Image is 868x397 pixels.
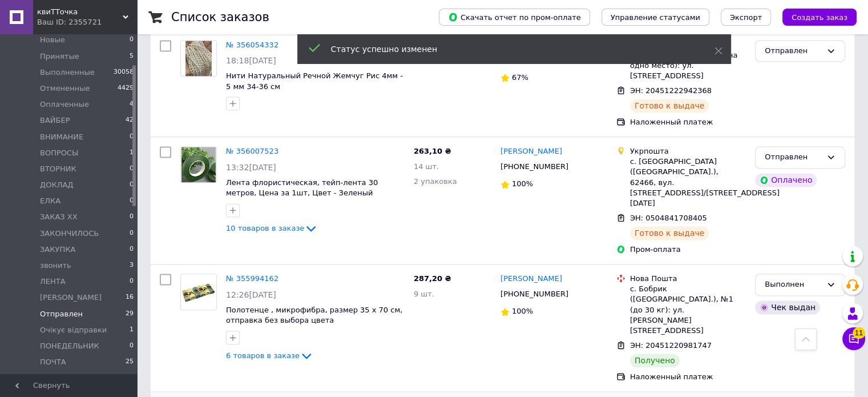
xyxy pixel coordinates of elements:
[40,164,76,174] span: ВТОРНИК
[37,17,137,27] div: Ваш ID: 2355721
[226,223,318,232] a: 10 товаров в заказе
[130,180,134,190] span: 0
[853,327,865,339] span: 11
[765,151,822,163] div: Отправлен
[414,177,457,186] span: 2 упаковка
[226,178,378,198] a: Лента флористическая, тейп-лента 30 метров, Цена за 1шт, Цвет - Зеленый
[40,35,65,45] span: Новые
[226,163,276,172] span: 13:32[DATE]
[130,228,134,239] span: 0
[414,274,451,283] span: 287,20 ₴
[40,99,89,110] span: Оплаченные
[630,226,709,240] div: Готово к выдаче
[130,99,134,110] span: 4
[181,274,216,310] img: Фото товару
[630,99,709,113] div: Готово к выдаче
[226,306,402,325] a: Полотенце , микрофибра, размер 35 х 70 см, отправка без выбора цвета
[180,274,217,310] a: Фото товару
[512,73,528,82] span: 67%
[130,276,134,287] span: 0
[226,147,278,155] a: № 356007523
[130,35,134,45] span: 0
[630,341,712,350] span: ЭН: 20451220981747
[792,13,847,22] span: Создать заказ
[40,180,73,190] span: ДОКЛАД
[414,162,439,171] span: 14 шт.
[630,354,680,367] div: Получено
[512,307,533,315] span: 100%
[842,327,865,350] button: Чат с покупателем11
[500,162,568,171] span: [PHONE_NUMBER]
[226,41,278,49] a: № 356054332
[500,274,562,284] a: [PERSON_NAME]
[185,41,212,76] img: Фото товару
[630,157,746,208] div: с. [GEOGRAPHIC_DATA] ([GEOGRAPHIC_DATA].), 62466, вул. [STREET_ADDRESS]/[STREET_ADDRESS][DATE]
[226,274,278,283] a: № 355994162
[126,292,134,303] span: 16
[40,276,66,287] span: ЛЕНТА
[130,164,134,174] span: 0
[226,224,304,232] span: 10 товаров в заказе
[630,146,746,157] div: Укрпошта
[130,325,134,335] span: 1
[226,71,403,91] a: Нити Натуральный Речной Жемчуг Рис 4мм - 5 мм 34-36 см
[630,117,746,127] div: Наложенный платеж
[601,9,709,26] button: Управление статусами
[771,13,857,21] a: Создать заказ
[730,13,762,22] span: Экспорт
[755,300,820,314] div: Чек выдан
[40,83,90,94] span: Отмененные
[130,373,134,383] span: 3
[40,309,83,319] span: Отправлен
[126,309,134,319] span: 29
[40,196,60,206] span: ЕЛКА
[414,147,451,155] span: 263,10 ₴
[755,173,817,187] div: Оплачено
[40,357,66,367] span: ПОЧТА
[40,341,99,351] span: ПОНЕДЕЛЬНИК
[181,147,216,182] img: Фото товару
[439,9,590,26] button: Скачать отчет по пром-оплате
[37,7,123,17] span: квиТТочка
[226,351,300,360] span: 6 товаров в заказе
[500,146,562,157] a: [PERSON_NAME]
[40,325,107,335] span: Очікує відправки
[180,40,217,77] a: Фото товару
[226,290,276,299] span: 12:26[DATE]
[40,148,79,158] span: ВОПРОСЫ
[500,290,568,298] span: [PHONE_NUMBER]
[130,51,134,62] span: 5
[765,45,822,57] div: Отправлен
[180,146,217,183] a: Фото товару
[171,10,269,24] h1: Список заказов
[630,244,746,255] div: Пром-оплата
[40,67,95,78] span: Выполненные
[40,292,102,303] span: [PERSON_NAME]
[226,56,276,65] span: 18:18[DATE]
[40,244,75,255] span: ЗАКУПКА
[721,9,771,26] button: Экспорт
[40,228,99,239] span: ЗАКОНЧИЛОСЬ
[630,274,746,284] div: Нова Пошта
[630,372,746,382] div: Наложенный платеж
[448,12,581,22] span: Скачать отчет по пром-оплате
[40,212,78,222] span: ЗАКАЗ ХХ
[118,83,134,94] span: 4429
[126,357,134,367] span: 25
[130,244,134,255] span: 0
[512,179,533,188] span: 100%
[126,115,134,126] span: 42
[130,148,134,158] span: 1
[630,86,712,95] span: ЭН: 20451222942368
[40,51,79,62] span: Принятые
[40,132,83,142] span: ВНИМАНИЕ
[130,132,134,142] span: 0
[630,214,707,222] span: ЭН: 0504841708405
[331,43,686,55] div: Статус успешно изменен
[130,212,134,222] span: 0
[611,13,700,22] span: Управление статусами
[114,67,134,78] span: 30058
[40,260,71,271] span: звонить
[40,115,70,126] span: ВАЙБЕР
